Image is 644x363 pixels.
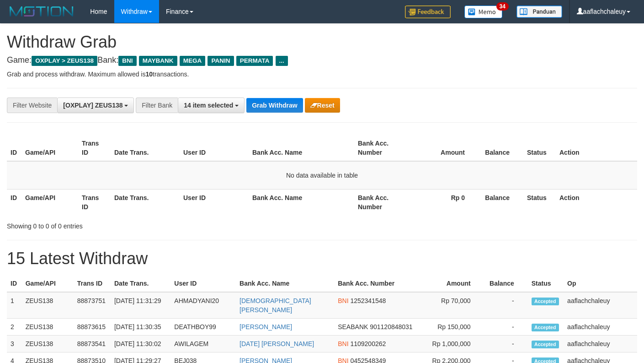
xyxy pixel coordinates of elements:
[411,189,479,215] th: Rp 0
[354,135,411,161] th: Bank Acc. Number
[422,336,484,352] td: Rp 1,000,000
[111,292,170,319] td: [DATE] 11:31:29
[7,292,22,319] td: 1
[528,275,564,292] th: Status
[7,319,22,336] td: 2
[276,56,288,66] span: ...
[484,292,528,319] td: -
[411,135,479,161] th: Amount
[180,189,249,215] th: User ID
[63,102,122,109] span: [OXPLAY] ZEUS138
[7,275,22,292] th: ID
[136,98,178,113] div: Filter Bank
[464,5,503,18] img: Button%20Memo.svg
[118,56,136,66] span: BNI
[78,135,111,161] th: Trans ID
[564,336,637,352] td: aaflachchaleuy
[370,323,412,330] span: Copy 901120848031 to clipboard
[523,135,556,161] th: Status
[180,56,206,66] span: MEGA
[22,275,74,292] th: Game/API
[479,189,523,215] th: Balance
[170,319,236,336] td: DEATHBOY99
[516,5,562,18] img: panduan.png
[111,275,170,292] th: Date Trans.
[7,70,637,79] p: Grab and process withdraw. Maximum allowed is transactions.
[350,297,386,304] span: Copy 1252341548 to clipboard
[78,189,111,215] th: Trans ID
[249,189,354,215] th: Bank Acc. Name
[170,275,236,292] th: User ID
[7,5,76,18] img: MOTION_logo.png
[564,275,637,292] th: Op
[22,319,74,336] td: ZEUS138
[479,135,523,161] th: Balance
[139,56,177,66] span: MAYBANK
[338,340,348,347] span: BNI
[21,189,78,215] th: Game/API
[7,33,637,51] h1: Withdraw Grab
[111,319,170,336] td: [DATE] 11:30:35
[532,324,559,331] span: Accepted
[170,336,236,352] td: AWILAGEM
[556,135,637,161] th: Action
[496,2,509,11] span: 34
[111,135,180,161] th: Date Trans.
[240,297,311,314] a: [DEMOGRAPHIC_DATA][PERSON_NAME]
[532,341,559,348] span: Accepted
[145,70,153,78] strong: 10
[74,336,111,352] td: 88873541
[523,189,556,215] th: Status
[484,336,528,352] td: -
[236,56,273,66] span: PERMATA
[422,319,484,336] td: Rp 150,000
[484,275,528,292] th: Balance
[556,189,637,215] th: Action
[74,319,111,336] td: 88873615
[7,189,21,215] th: ID
[338,323,368,330] span: SEABANK
[32,56,97,66] span: OXPLAY > ZEUS138
[7,218,261,231] div: Showing 0 to 0 of 0 entries
[532,298,559,305] span: Accepted
[7,336,22,352] td: 3
[111,336,170,352] td: [DATE] 11:30:02
[422,275,484,292] th: Amount
[170,292,236,319] td: AHMADYANI20
[178,98,245,113] button: 14 item selected
[7,98,57,113] div: Filter Website
[21,135,78,161] th: Game/API
[22,292,74,319] td: ZEUS138
[111,189,180,215] th: Date Trans.
[484,319,528,336] td: -
[7,161,637,190] td: No data available in table
[208,56,234,66] span: PANIN
[564,319,637,336] td: aaflachchaleuy
[350,340,386,347] span: Copy 1109200262 to clipboard
[422,292,484,319] td: Rp 70,000
[184,102,233,109] span: 14 item selected
[564,292,637,319] td: aaflachchaleuy
[7,135,21,161] th: ID
[7,56,637,65] h4: Game: Bank:
[305,98,340,113] button: Reset
[180,135,249,161] th: User ID
[405,5,451,18] img: Feedback.jpg
[334,275,422,292] th: Bank Acc. Number
[246,98,303,113] button: Grab Withdraw
[22,336,74,352] td: ZEUS138
[240,340,314,347] a: [DATE] [PERSON_NAME]
[74,292,111,319] td: 88873751
[57,98,134,113] button: [OXPLAY] ZEUS138
[7,249,637,268] h1: 15 Latest Withdraw
[338,297,348,304] span: BNI
[240,323,292,330] a: [PERSON_NAME]
[249,135,354,161] th: Bank Acc. Name
[236,275,334,292] th: Bank Acc. Name
[354,189,411,215] th: Bank Acc. Number
[74,275,111,292] th: Trans ID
